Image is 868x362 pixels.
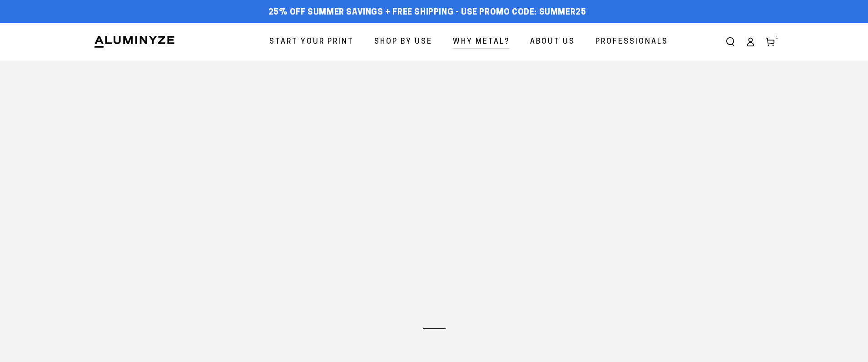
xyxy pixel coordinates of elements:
[367,30,439,54] a: Shop By Use
[269,35,354,49] span: Start Your Print
[589,30,675,54] a: Professionals
[453,35,510,49] span: Why Metal?
[263,30,361,54] a: Start Your Print
[374,35,432,49] span: Shop By Use
[595,35,668,49] span: Professionals
[268,8,586,18] span: 25% off Summer Savings + Free Shipping - Use Promo Code: SUMMER25
[530,35,575,49] span: About Us
[446,30,516,54] a: Why Metal?
[776,35,779,41] span: 1
[720,32,740,52] summary: Search our site
[523,30,582,54] a: About Us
